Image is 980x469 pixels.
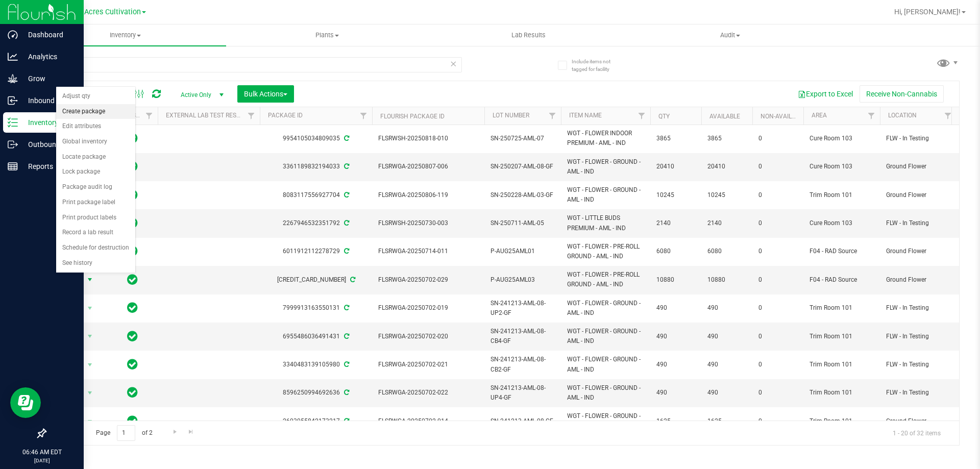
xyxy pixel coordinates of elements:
span: Sync from Compliance System [342,248,349,255]
div: 2603955842173217 [258,416,374,426]
span: FLW - In Testing [886,303,950,313]
li: Record a lab result [56,225,135,240]
span: Trim Room 101 [810,332,874,341]
inline-svg: Grow [8,73,18,84]
a: Audit [629,24,831,46]
span: In Sync [127,301,138,315]
span: 0 [758,360,797,369]
li: Edit attributes [56,119,135,134]
span: select [84,301,96,315]
a: Filter [544,107,561,125]
span: Lab Results [498,31,559,40]
a: Filter [141,107,158,125]
span: 490 [707,388,746,398]
span: Trim Room 101 [810,416,874,426]
li: Package audit log [56,180,135,195]
p: [DATE] [5,457,79,464]
span: In Sync [127,385,138,400]
span: WGT - FLOWER - GROUND - AML - IND [567,157,644,177]
span: 490 [707,332,746,341]
span: 0 [758,190,797,200]
input: 1 [117,425,135,441]
span: Ground Flower [886,416,950,426]
span: select [84,358,96,372]
span: FLW - In Testing [886,134,950,143]
span: Audit [630,31,830,40]
span: SN-241213-AML-08-UP4-GF [491,383,555,403]
div: 8083117556927704 [258,190,374,200]
li: Print product labels [56,210,135,226]
span: FLSRWGA-20250702-019 [378,303,478,313]
span: Plants [227,31,427,40]
a: Available [709,113,740,120]
span: FLSRWGA-20250702-021 [378,360,478,369]
span: FLSRWGA-20250702-014 [378,416,478,426]
a: Go to the last page [184,425,199,439]
span: Clear [450,57,457,70]
li: See history [56,256,135,271]
span: SN-241213-AML-08-GF [491,416,555,426]
span: 0 [758,218,797,228]
span: FLSRWGA-20250702-029 [378,275,478,285]
span: Sync from Compliance System [342,135,349,142]
span: P-AUG25AML03 [491,275,555,285]
div: 6011912112278729 [258,246,374,256]
inline-svg: Inbound [8,95,18,106]
span: FLW - In Testing [886,360,950,369]
inline-svg: Reports [8,161,18,171]
input: Search Package ID, Item Name, SKU, Lot or Part Number... [45,57,462,72]
span: In Sync [127,273,138,287]
a: Filter [863,107,880,125]
span: SN-241213-AML-08-CB4-GF [491,327,555,346]
span: 2140 [707,218,746,228]
span: FLSRWGA-20250702-020 [378,332,478,341]
div: 3340483139105980 [258,360,374,369]
a: Filter [355,107,372,125]
span: Cure Room 103 [810,218,874,228]
span: SN-250725-AML-07 [491,134,555,143]
p: Analytics [18,51,79,63]
a: Plants [226,24,428,46]
span: 2140 [656,218,695,228]
span: 0 [758,134,797,143]
span: FLSRWSH-20250730-003 [378,218,478,228]
span: Cure Room 103 [810,162,874,171]
span: Sync from Compliance System [349,276,355,283]
span: 20410 [656,162,695,171]
span: In Sync [127,414,138,428]
div: 8596250994692636 [258,388,374,398]
span: P-AUG25AML01 [491,246,555,256]
inline-svg: Dashboard [8,30,18,40]
span: 0 [758,303,797,313]
span: FLSRWSH-20250818-010 [378,134,478,143]
span: Sync from Compliance System [342,333,349,340]
a: Lab Results [428,24,629,46]
li: Schedule for destruction [56,240,135,256]
span: 0 [758,246,797,256]
span: Sync from Compliance System [342,191,349,199]
span: 10245 [656,190,695,200]
a: Qty [658,113,670,120]
span: FLW - In Testing [886,332,950,341]
a: Flourish Package ID [380,113,445,120]
span: SN-241213-AML-08-UP2-GF [491,299,555,318]
span: FLSRWGA-20250807-006 [378,162,478,171]
button: Receive Non-Cannabis [860,85,944,103]
span: 0 [758,275,797,285]
span: 490 [707,303,746,313]
span: 0 [758,162,797,171]
span: select [84,273,96,287]
span: FLW - In Testing [886,218,950,228]
span: 1625 [707,416,746,426]
a: Filter [243,107,260,125]
span: Trim Room 101 [810,360,874,369]
span: Bulk Actions [244,90,287,98]
span: Hi, [PERSON_NAME]! [894,8,961,16]
span: 490 [656,332,695,341]
span: Sync from Compliance System [342,389,349,396]
span: Cure Room 103 [810,134,874,143]
span: Trim Room 101 [810,388,874,398]
span: WGT - FLOWER - PRE-ROLL GROUND - AML - IND [567,242,644,261]
p: Reports [18,160,79,172]
div: [CREDIT_CARD_NUMBER] [258,275,374,285]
